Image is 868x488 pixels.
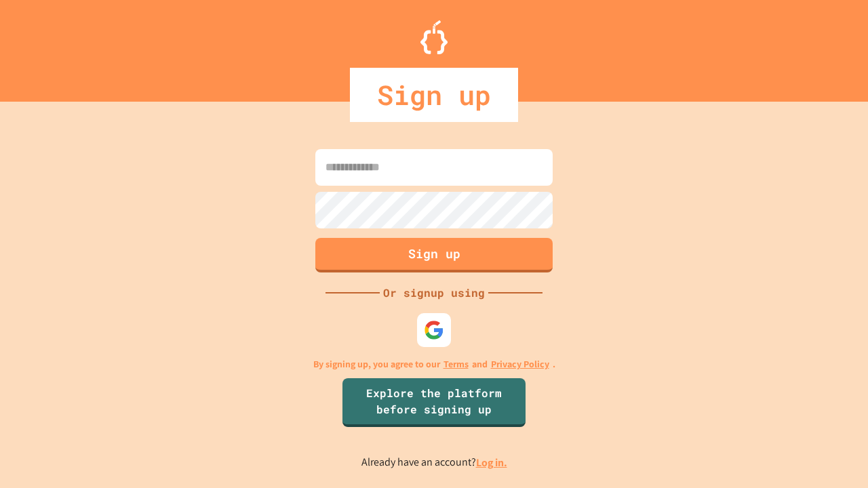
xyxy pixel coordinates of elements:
[476,455,507,470] a: Log in.
[342,378,526,427] a: Explore the platform before signing up
[443,357,469,371] a: Terms
[313,357,555,371] p: By signing up, you agree to our and .
[380,285,488,301] div: Or signup using
[315,238,553,272] button: Sign up
[424,320,444,340] img: google-icon.svg
[420,20,448,54] img: Logo.svg
[350,68,518,122] div: Sign up
[491,357,549,371] a: Privacy Policy
[361,454,507,471] p: Already have an account?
